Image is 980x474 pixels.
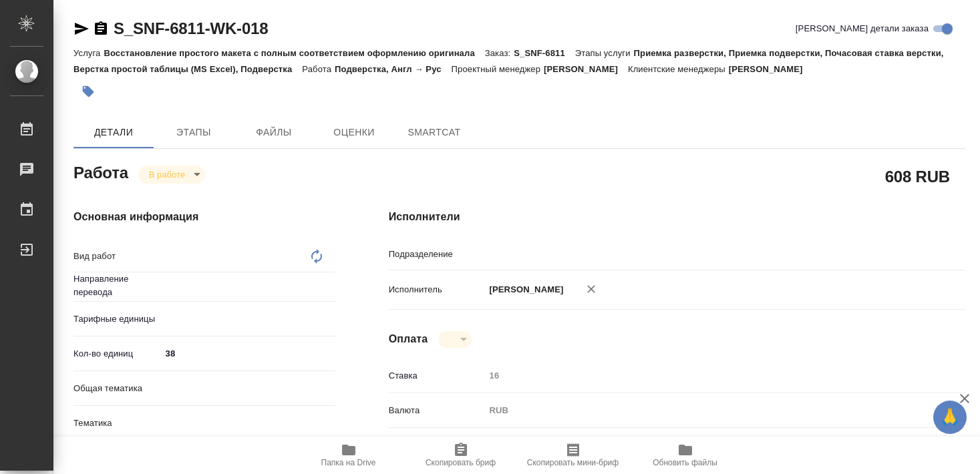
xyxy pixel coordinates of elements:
[939,403,961,431] span: 🙏
[73,250,161,263] p: Вид работ
[405,437,517,474] button: Скопировать бриф
[73,209,335,225] h4: Основная информация
[544,64,628,74] p: [PERSON_NAME]
[321,458,376,467] span: Папка на Drive
[73,347,161,361] p: Кол-во единиц
[73,417,161,430] p: Тематика
[242,124,306,141] span: Файлы
[485,366,917,385] input: Пустое поле
[485,48,514,58] p: Заказ:
[438,331,472,348] div: В работе
[885,165,950,188] h2: 608 RUB
[485,283,564,296] p: [PERSON_NAME]
[161,344,335,363] input: ✎ Введи что-нибудь
[322,124,386,141] span: Оценки
[389,283,485,296] p: Исполнитель
[145,169,189,180] button: В работе
[402,124,466,141] span: SmartCat
[389,248,485,261] p: Подразделение
[73,312,161,326] p: Тарифные единицы
[73,382,161,395] p: Общая тематика
[796,22,929,35] span: [PERSON_NAME] детали заказа
[73,272,161,299] p: Направление перевода
[138,166,205,184] div: В работе
[485,399,917,422] div: RUB
[933,401,967,434] button: 🙏
[73,160,128,184] h2: Работа
[629,437,742,474] button: Обновить файлы
[575,48,634,58] p: Этапы услуги
[161,412,335,435] div: ​
[577,274,606,304] button: Удалить исполнителя
[104,48,484,58] p: Восстановление простого макета с полным соответствием оформлению оригинала
[161,308,335,330] div: ​
[73,77,103,106] button: Добавить тэг
[389,369,485,383] p: Ставка
[293,437,405,474] button: Папка на Drive
[161,377,335,400] div: ​
[93,21,109,37] button: Скопировать ссылку
[389,209,965,225] h4: Исполнители
[514,48,575,58] p: S_SNF-6811
[114,19,268,37] a: S_SNF-6811-WK-018
[729,64,813,74] p: [PERSON_NAME]
[389,331,428,347] h4: Оплата
[81,124,146,141] span: Детали
[162,124,226,141] span: Этапы
[335,64,452,74] p: Подверстка, Англ → Рус
[517,437,629,474] button: Скопировать мини-бриф
[302,64,335,74] p: Работа
[426,458,496,467] span: Скопировать бриф
[653,458,717,467] span: Обновить файлы
[73,48,104,58] p: Услуга
[628,64,729,74] p: Клиентские менеджеры
[73,21,90,37] button: Скопировать ссылку для ЯМессенджера
[389,404,485,417] p: Валюта
[527,458,619,467] span: Скопировать мини-бриф
[452,64,544,74] p: Проектный менеджер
